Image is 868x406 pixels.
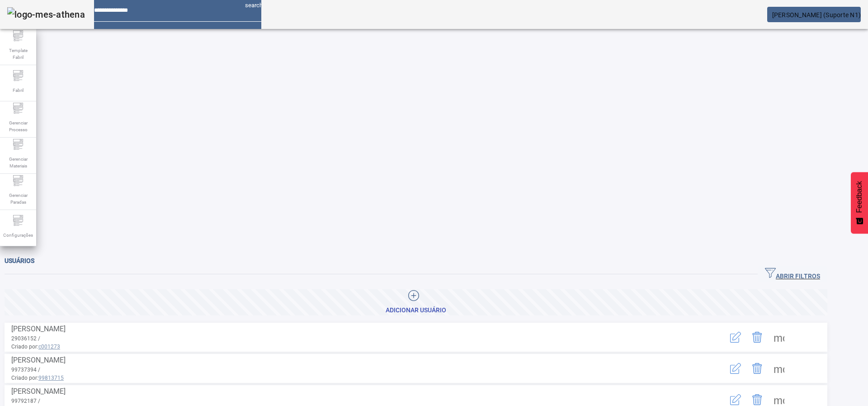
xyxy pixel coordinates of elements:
[768,358,790,379] button: Mais
[0,229,36,241] span: Configurações
[38,344,60,350] span: c001273
[772,11,861,19] span: [PERSON_NAME] (Suporte N1)
[5,257,34,264] span: Usuários
[746,358,768,379] button: Delete
[758,266,827,282] button: ABRIR FILTROS
[11,387,66,396] span: [PERSON_NAME]
[5,289,827,315] button: Adicionar Usuário
[386,306,446,315] div: Adicionar Usuário
[38,375,64,381] span: 99813715
[10,84,26,96] span: Fabril
[5,117,32,136] span: Gerenciar Processo
[855,181,863,213] span: Feedback
[746,326,768,348] button: Delete
[765,267,820,281] span: ABRIR FILTROS
[851,172,868,234] button: Feedback - Mostrar pesquisa
[11,356,66,364] span: [PERSON_NAME]
[11,374,689,382] span: Criado por:
[5,153,32,172] span: Gerenciar Materiais
[11,325,66,333] span: [PERSON_NAME]
[11,398,40,404] span: 99792187 /
[768,326,790,348] button: Mais
[7,7,85,22] img: logo-mes-athena
[11,367,40,373] span: 99737394 /
[11,335,40,342] span: 29036152 /
[5,44,32,63] span: Template Fabril
[11,343,689,351] span: Criado por:
[5,189,32,208] span: Gerenciar Paradas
